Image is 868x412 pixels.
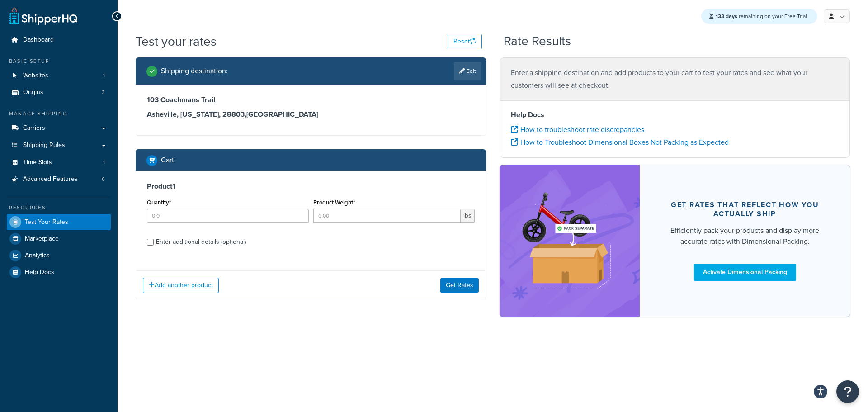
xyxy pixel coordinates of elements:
[454,62,481,80] a: Edit
[7,154,111,171] a: Time Slots1
[661,200,828,218] div: Get rates that reflect how you actually ship
[7,204,111,212] div: Resources
[7,171,111,188] a: Advanced Features6
[7,171,111,188] li: Advanced Features
[7,67,111,84] li: Websites
[25,218,68,226] span: Test Your Rates
[147,199,171,206] label: Quantity*
[25,269,54,276] span: Help Docs
[7,247,111,264] a: Analytics
[7,110,111,118] div: Manage Shipping
[7,154,111,171] li: Time Slots
[103,72,105,80] span: 1
[161,67,228,75] h2: Shipping destination :
[102,89,105,96] span: 2
[25,235,59,243] span: Marketplace
[7,264,111,280] a: Help Docs
[313,209,461,223] input: 0.00
[25,252,50,260] span: Analytics
[313,199,355,206] label: Product Weight*
[694,264,796,281] a: Activate Dimensional Packing
[161,156,176,164] h2: Cart :
[103,159,105,166] span: 1
[461,209,475,223] span: lbs
[511,137,729,147] a: How to Troubleshoot Dimensional Boxes Not Packing as Expected
[23,124,45,132] span: Carriers
[511,124,644,135] a: How to troubleshoot rate discrepancies
[23,36,54,44] span: Dashboard
[7,84,111,101] a: Origins2
[147,182,475,191] h3: Product 1
[23,142,65,149] span: Shipping Rules
[147,110,475,119] h3: Asheville, [US_STATE], 28803 , [GEOGRAPHIC_DATA]
[7,67,111,84] a: Websites1
[513,179,626,303] img: feature-image-dim-d40ad3071a2b3c8e08177464837368e35600d3c5e73b18a22c1e4bb210dc32ac.png
[23,159,52,166] span: Time Slots
[23,89,43,96] span: Origins
[147,95,475,104] h3: 103 Coachmans Trail
[7,120,111,137] a: Carriers
[661,225,828,247] div: Efficiently pack your products and display more accurate rates with Dimensional Packing.
[102,175,105,183] span: 6
[511,66,839,92] p: Enter a shipping destination and add products to your cart to test your rates and see what your c...
[7,32,111,48] a: Dashboard
[7,57,111,65] div: Basic Setup
[7,231,111,247] a: Marketplace
[836,380,859,403] button: Open Resource Center
[23,175,78,183] span: Advanced Features
[136,33,217,50] h1: Test your rates
[143,278,219,293] button: Add another product
[7,84,111,101] li: Origins
[440,278,479,293] button: Get Rates
[156,236,246,248] div: Enter additional details (optional)
[147,209,309,223] input: 0.0
[7,137,111,154] a: Shipping Rules
[7,214,111,230] a: Test Your Rates
[716,12,737,20] strong: 133 days
[511,109,839,120] h4: Help Docs
[448,34,482,49] button: Reset
[504,34,571,48] h2: Rate Results
[23,72,48,80] span: Websites
[147,239,154,246] input: Enter additional details (optional)
[716,12,807,20] span: remaining on your Free Trial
